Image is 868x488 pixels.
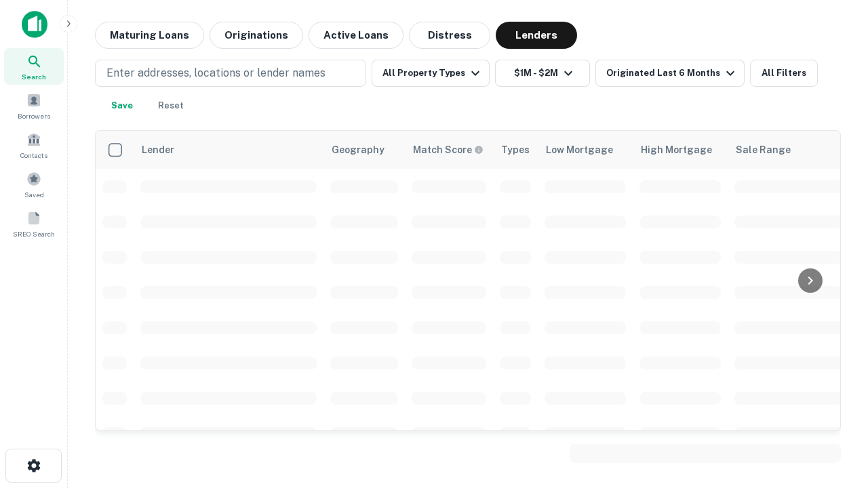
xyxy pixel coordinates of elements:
th: Lender [134,131,323,169]
div: Types [501,142,530,158]
div: Lender [142,142,174,158]
img: capitalize-icon.png [22,11,47,38]
a: Search [4,48,64,85]
iframe: Chat Widget [800,336,868,401]
button: Distress [409,22,490,49]
a: SREO Search [4,205,64,242]
div: Low Mortgage [546,142,613,158]
button: Save your search to get updates of matches that match your search criteria. [100,92,144,119]
button: All Filters [750,60,818,87]
button: All Property Types [372,60,490,87]
button: Active Loans [309,22,403,49]
a: Saved [4,166,64,203]
button: Enter addresses, locations or lender names [95,60,366,87]
p: Enter addresses, locations or lender names [106,65,325,81]
button: Originations [210,22,303,49]
div: High Mortgage [641,142,712,158]
th: High Mortgage [633,131,728,169]
span: SREO Search [13,228,55,239]
div: Sale Range [736,142,791,158]
button: Originated Last 6 Months [595,60,745,87]
a: Borrowers [4,87,64,124]
button: Lenders [496,22,577,49]
h6: Match Score [413,142,481,157]
a: Contacts [4,127,64,163]
div: Originated Last 6 Months [606,65,738,81]
span: Borrowers [18,110,50,121]
th: Geography [323,131,405,169]
th: Capitalize uses an advanced AI algorithm to match your search with the best lender. The match sco... [405,131,493,169]
button: Maturing Loans [95,22,204,49]
div: Geography [332,142,384,158]
span: Search [22,71,46,82]
button: Reset [149,92,193,119]
th: Types [493,131,538,169]
th: Sale Range [728,131,850,169]
div: Capitalize uses an advanced AI algorithm to match your search with the best lender. The match sco... [413,142,484,157]
span: Saved [24,189,44,200]
th: Low Mortgage [538,131,633,169]
span: Contacts [20,150,47,161]
button: $1M - $2M [495,60,590,87]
